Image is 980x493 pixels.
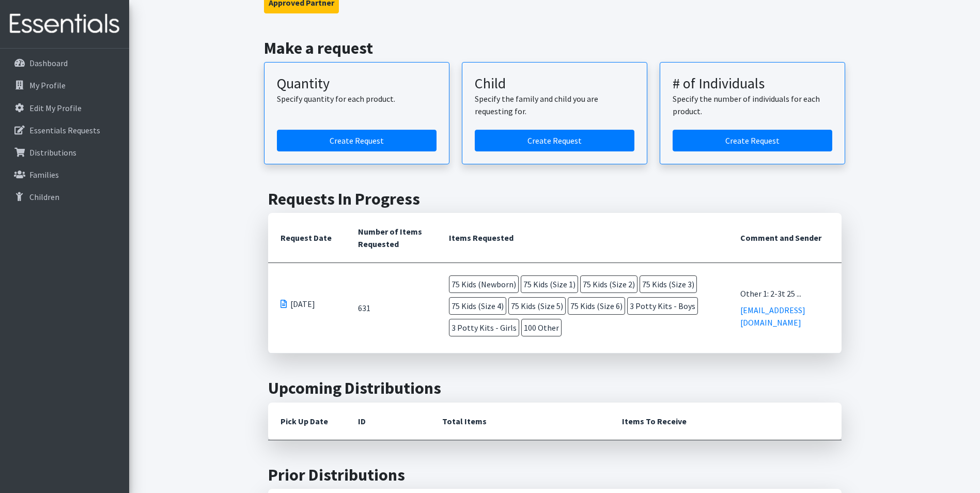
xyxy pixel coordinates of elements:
[449,297,506,315] span: 75 Kids (Size 4)
[4,98,125,118] a: Edit My Profile
[521,319,562,336] span: 100 Other
[4,75,125,96] a: My Profile
[4,120,125,141] a: Essentials Requests
[29,125,100,135] p: Essentials Requests
[264,38,845,58] h2: Make a request
[610,403,842,440] th: Items To Receive
[268,403,346,440] th: Pick Up Date
[29,103,82,113] p: Edit My Profile
[290,298,315,310] span: [DATE]
[346,213,437,263] th: Number of Items Requested
[740,287,829,300] div: Other 1: 2-3t 25 ...
[430,403,610,440] th: Total Items
[29,58,68,68] p: Dashboard
[4,53,125,73] a: Dashboard
[4,187,125,207] a: Children
[268,189,842,209] h2: Requests In Progress
[346,263,437,353] td: 631
[268,378,842,398] h2: Upcoming Distributions
[346,403,430,440] th: ID
[29,170,59,180] p: Families
[449,319,519,336] span: 3 Potty Kits - Girls
[673,93,832,117] p: Specify the number of individuals for each product.
[268,465,842,485] h2: Prior Distributions
[277,93,437,105] p: Specify quantity for each product.
[475,130,634,151] a: Create a request for a child or family
[4,164,125,185] a: Families
[580,275,637,293] span: 75 Kids (Size 2)
[268,213,346,263] th: Request Date
[475,93,634,117] p: Specify the family and child you are requesting for.
[673,130,832,151] a: Create a request by number of individuals
[4,7,125,41] img: HumanEssentials
[475,75,634,93] h3: Child
[728,213,842,263] th: Comment and Sender
[740,305,805,328] a: [EMAIL_ADDRESS][DOMAIN_NAME]
[568,297,625,315] span: 75 Kids (Size 6)
[277,75,437,93] h3: Quantity
[673,75,832,93] h3: # of Individuals
[4,142,125,163] a: Distributions
[508,297,566,315] span: 75 Kids (Size 5)
[449,275,519,293] span: 75 Kids (Newborn)
[627,297,698,315] span: 3 Potty Kits - Boys
[29,80,66,90] p: My Profile
[521,275,578,293] span: 75 Kids (Size 1)
[277,130,437,151] a: Create a request by quantity
[29,192,59,202] p: Children
[29,147,76,158] p: Distributions
[437,213,728,263] th: Items Requested
[640,275,697,293] span: 75 Kids (Size 3)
